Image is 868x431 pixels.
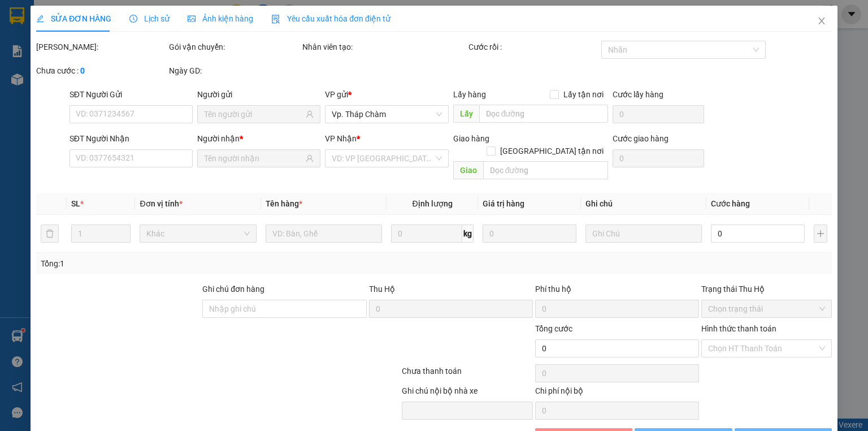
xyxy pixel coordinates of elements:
[453,134,489,143] span: Giao hàng
[559,88,608,101] span: Lấy tận nơi
[483,225,576,243] input: 0
[613,149,704,167] input: Cước giao hàng
[302,41,466,53] div: Nhân viên tạo:
[169,64,300,77] div: Ngày GD:
[36,41,167,53] div: [PERSON_NAME]:
[535,283,699,300] div: Phí thu hộ
[271,14,390,23] span: Yêu cầu xuất hóa đơn điện tử
[140,199,182,208] span: Đơn vị tính
[468,41,599,53] div: Cước rồi :
[701,283,832,295] div: Trạng thái Thu Hộ
[202,285,264,294] label: Ghi chú đơn hàng
[70,88,193,101] div: SĐT Người Gửi
[613,105,704,123] input: Cước lấy hàng
[129,14,170,23] span: Lịch sử
[581,193,706,215] th: Ghi chú
[402,385,532,402] div: Ghi chú nội bộ nhà xe
[197,88,320,101] div: Người gửi
[80,66,85,75] b: 0
[817,16,826,25] span: close
[325,134,357,143] span: VP Nhận
[41,225,59,243] button: delete
[711,199,750,208] span: Cước hàng
[613,90,663,99] label: Cước lấy hàng
[146,225,249,242] span: Khác
[36,15,44,23] span: edit
[535,385,699,402] div: Chi phí nội bộ
[483,161,608,179] input: Dọc đường
[613,134,669,143] label: Cước giao hàng
[36,64,167,77] div: Chưa cước :
[129,15,137,23] span: clock-circle
[453,161,483,179] span: Giao
[479,105,608,123] input: Dọc đường
[806,6,837,37] button: Close
[204,108,303,120] input: Tên người gửi
[453,105,479,123] span: Lấy
[401,365,533,385] div: Chưa thanh toán
[14,73,62,126] b: An Anh Limousine
[814,225,827,243] button: plus
[71,199,80,208] span: SL
[701,324,776,333] label: Hình thức thanh toán
[204,152,303,165] input: Tên người nhận
[169,41,300,53] div: Gói vận chuyển:
[73,16,108,109] b: Biên nhận gởi hàng hóa
[197,132,320,145] div: Người nhận
[306,110,314,118] span: user
[70,132,193,145] div: SĐT Người Nhận
[266,225,382,243] input: VD: Bàn, Ghế
[708,300,825,317] span: Chọn trạng thái
[412,199,452,208] span: Định lượng
[41,257,336,270] div: Tổng: 1
[202,300,366,318] input: Ghi chú đơn hàng
[462,225,474,243] span: kg
[266,199,302,208] span: Tên hàng
[332,106,441,123] span: Vp. Tháp Chàm
[453,90,485,99] span: Lấy hàng
[36,14,111,23] span: SỬA ĐƠN HÀNG
[188,14,253,23] span: Ảnh kiện hàng
[306,154,314,162] span: user
[325,88,448,101] div: VP gửi
[271,15,280,24] img: icon
[535,324,572,333] span: Tổng cước
[483,199,524,208] span: Giá trị hàng
[368,285,394,294] span: Thu Hộ
[585,225,702,243] input: Ghi Chú
[496,145,608,157] span: [GEOGRAPHIC_DATA] tận nơi
[188,15,196,23] span: picture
